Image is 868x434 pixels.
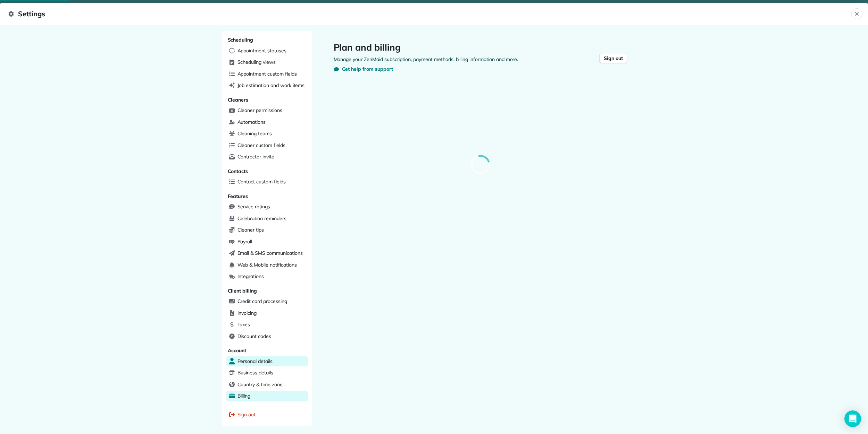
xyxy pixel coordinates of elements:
[237,119,266,125] span: Automations
[226,320,308,330] a: Taxes
[237,59,276,66] span: Scheduling views
[226,46,308,56] a: Appointment statuses
[228,193,248,199] span: Features
[226,237,308,247] a: Payroll
[226,202,308,212] a: Service ratings
[228,347,247,354] span: Account
[237,392,251,399] span: Billing
[237,298,287,305] span: Credit card processing
[237,153,274,160] span: Contractor invite
[228,288,257,294] span: Client billing
[226,271,308,282] a: Integrations
[226,391,308,401] a: Billing
[844,410,861,427] div: Open Intercom Messenger
[237,82,305,89] span: Job estimation and work items
[8,8,851,19] span: Settings
[851,8,862,19] button: Close
[237,411,256,418] span: Sign out
[237,261,297,268] span: Web & Mobile notifications
[237,107,282,114] span: Cleaner permissions
[226,296,308,307] a: Credit card processing
[226,57,308,68] a: Scheduling views
[226,260,308,270] a: Web & Mobile notifications
[237,369,273,376] span: Business details
[237,226,264,233] span: Cleaner tips
[237,310,257,316] span: Invoicing
[237,238,252,245] span: Payroll
[237,250,303,257] span: Email & SMS communications
[342,66,393,72] span: Get help from support
[226,248,308,259] a: Email & SMS communications
[237,381,283,388] span: Country & time zone
[226,308,308,319] a: Invoicing
[226,69,308,79] a: Appointment custom fields
[237,70,297,77] span: Appointment custom fields
[237,142,285,149] span: Cleaner custom fields
[228,37,253,43] span: Scheduling
[599,53,627,63] button: Sign out
[226,331,308,342] a: Discount codes
[226,140,308,151] a: Cleaner custom fields
[226,117,308,128] a: Automations
[228,97,249,103] span: Cleaners
[226,225,308,235] a: Cleaner tips
[237,273,264,280] span: Integrations
[604,55,623,62] span: Sign out
[226,177,308,187] a: Contact custom fields
[226,356,308,367] a: Personal details
[334,42,627,53] h1: Plan and billing
[237,178,286,185] span: Contact custom fields
[237,358,273,365] span: Personal details
[334,66,393,72] button: Get help from support
[226,129,308,139] a: Cleaning teams
[237,215,286,222] span: Celebration reminders
[226,410,308,420] a: Sign out
[226,368,308,378] a: Business details
[226,105,308,116] a: Cleaner permissions
[237,203,270,210] span: Service ratings
[226,152,308,162] a: Contractor invite
[226,380,308,390] a: Country & time zone
[237,47,286,54] span: Appointment statuses
[237,333,271,340] span: Discount codes
[226,80,308,91] a: Job estimation and work items
[237,321,250,328] span: Taxes
[334,56,627,63] p: Manage your ZenMaid subscription, payment methods, billing information and more.
[226,214,308,224] a: Celebration reminders
[228,168,248,174] span: Contacts
[237,130,272,137] span: Cleaning teams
